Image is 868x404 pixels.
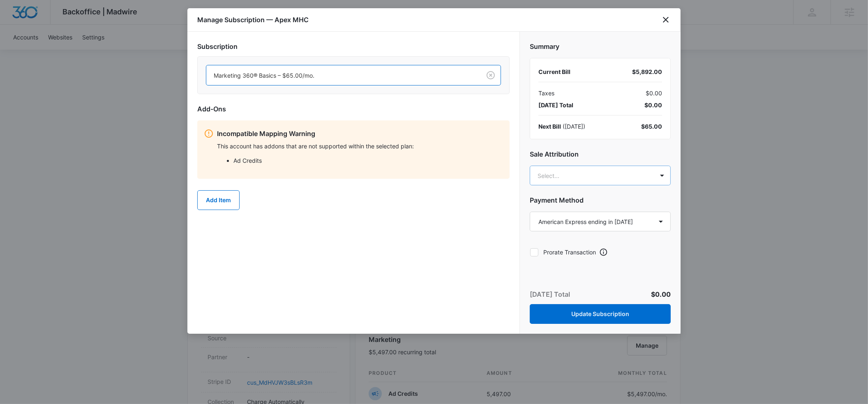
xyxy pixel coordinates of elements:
[646,89,662,97] span: $0.00
[641,122,662,131] div: $65.00
[484,69,497,82] button: Clear
[530,289,570,299] p: [DATE] Total
[197,104,510,114] h2: Add-Ons
[632,67,662,76] div: $5,892.00
[197,190,240,210] button: Add Item
[197,15,309,25] h1: Manage Subscription — Apex MHC
[530,304,671,324] button: Update Subscription
[644,101,662,109] span: $0.00
[661,15,671,25] button: close
[530,149,671,159] h2: Sale Attribution
[538,68,570,75] span: Current Bill
[530,195,671,205] h2: Payment Method
[530,42,671,51] h2: Summary
[651,290,671,298] span: $0.00
[530,248,596,256] label: Prorate Transaction
[233,156,503,165] li: Ad Credits
[538,123,561,130] span: Next Bill
[538,89,554,97] span: Taxes
[538,101,573,109] span: [DATE] Total
[197,42,510,51] h2: Subscription
[217,142,503,150] p: This account has addons that are not supported within the selected plan:
[217,129,503,139] p: Incompatible Mapping Warning
[538,122,585,131] div: ( [DATE] )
